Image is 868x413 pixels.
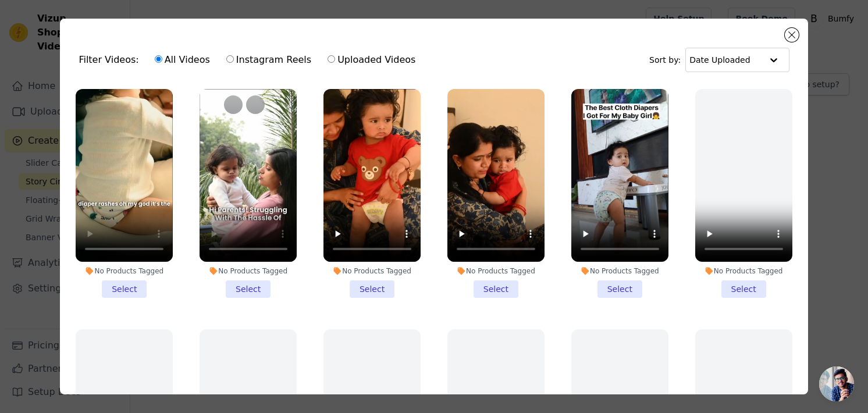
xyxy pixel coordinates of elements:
button: Close modal [785,28,799,42]
div: Filter Videos: [79,47,422,73]
div: No Products Tagged [323,266,421,276]
a: Open chat [819,366,854,401]
label: Instagram Reels [226,52,312,67]
div: No Products Tagged [695,266,792,276]
label: All Videos [154,52,211,67]
div: No Products Tagged [571,266,668,276]
div: No Products Tagged [447,266,545,276]
div: Sort by: [649,48,789,72]
div: No Products Tagged [200,266,297,276]
div: No Products Tagged [76,266,173,276]
label: Uploaded Videos [327,52,416,67]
